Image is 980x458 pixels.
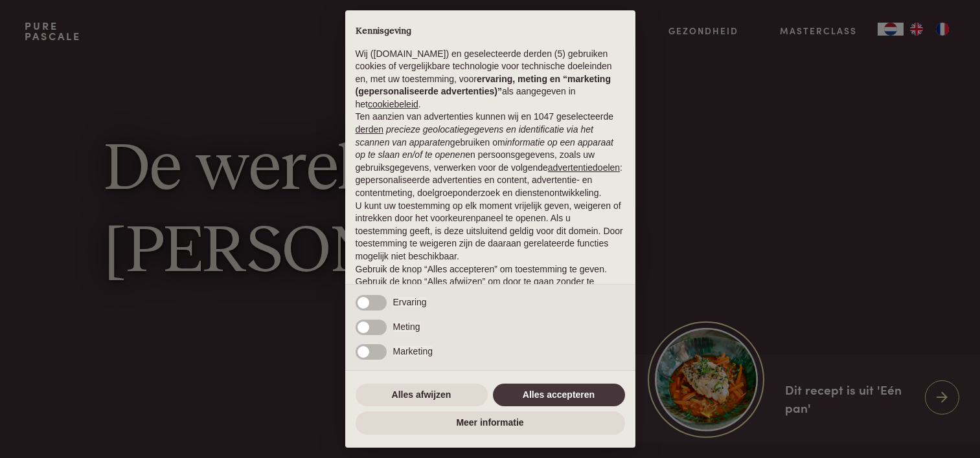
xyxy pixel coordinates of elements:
p: U kunt uw toestemming op elk moment vrijelijk geven, weigeren of intrekken door het voorkeurenpan... [356,200,625,263]
button: derden [356,124,384,136]
p: Gebruik de knop “Alles accepteren” om toestemming te geven. Gebruik de knop “Alles afwijzen” om d... [356,263,625,301]
em: informatie op een apparaat op te slaan en/of te openen [356,137,614,160]
h2: Kennisgeving [356,26,625,38]
a: cookiebeleid [368,99,418,109]
p: Wij ([DOMAIN_NAME]) en geselecteerde derden (5) gebruiken cookies of vergelijkbare technologie vo... [356,48,625,111]
strong: ervaring, meting en “marketing (gepersonaliseerde advertenties)” [356,74,611,97]
p: Ten aanzien van advertenties kunnen wij en 1047 geselecteerde gebruiken om en persoonsgegevens, z... [356,111,625,199]
span: Ervaring [393,297,427,307]
em: precieze geolocatiegegevens en identificatie via het scannen van apparaten [356,124,593,147]
span: Meting [393,322,420,332]
button: Alles afwijzen [356,384,488,407]
span: Marketing [393,346,433,356]
button: advertentiedoelen [548,162,620,175]
button: Meer informatie [356,411,625,435]
button: Alles accepteren [493,384,625,407]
